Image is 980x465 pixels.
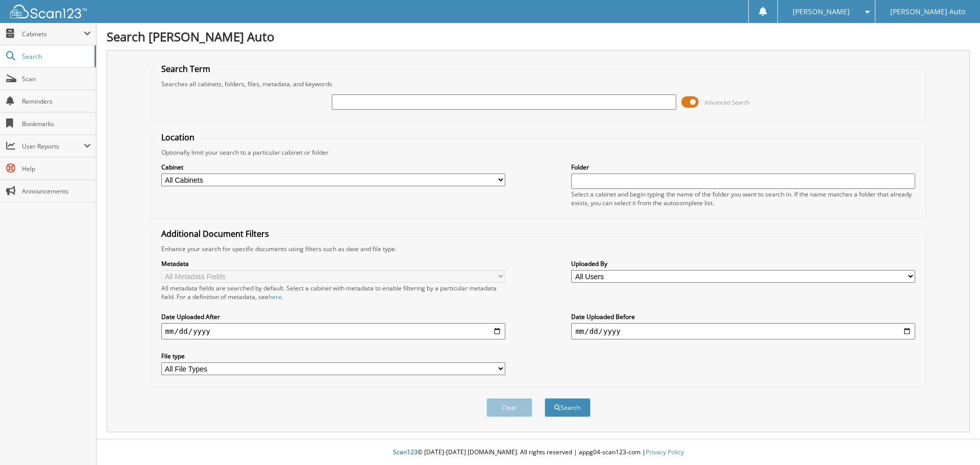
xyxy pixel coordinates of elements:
span: Help [22,164,91,173]
div: Select a cabinet and begin typing the name of the folder you want to search in. If the name match... [571,190,915,207]
label: Metadata [161,259,505,268]
a: Privacy Policy [646,448,684,456]
label: Folder [571,163,915,172]
legend: Additional Document Filters [156,228,274,239]
button: Search [545,398,591,417]
span: Search [22,52,89,61]
img: scan123-logo-white.svg [10,5,87,18]
label: Cabinet [161,163,505,172]
label: File type [161,352,505,360]
span: Bookmarks [22,119,91,128]
legend: Search Term [156,63,215,75]
label: Uploaded By [571,259,915,268]
span: [PERSON_NAME] [793,9,850,15]
span: Scan [22,75,91,83]
span: Cabinets [22,30,84,38]
div: Optionally limit your search to a particular cabinet or folder [156,148,921,157]
h1: Search [PERSON_NAME] Auto [107,28,970,45]
span: Advanced Search [704,99,750,106]
input: start [161,323,505,339]
span: Scan123 [393,448,418,456]
span: Reminders [22,97,91,106]
div: © [DATE]-[DATE] [DOMAIN_NAME]. All rights reserved | appg04-scan123-com | [96,440,980,465]
a: here [268,292,282,301]
div: All metadata fields are searched by default. Select a cabinet with metadata to enable filtering b... [161,284,505,301]
span: User Reports [22,142,84,151]
span: [PERSON_NAME] Auto [890,9,965,15]
iframe: Chat Widget [929,416,980,465]
button: Clear [486,398,532,417]
span: Announcements [22,187,91,195]
div: Enhance your search for specific documents using filters such as date and file type. [156,244,921,253]
label: Date Uploaded After [161,312,505,321]
div: Searches all cabinets, folders, files, metadata, and keywords [156,80,921,88]
legend: Location [156,132,200,143]
label: Date Uploaded Before [571,312,915,321]
input: end [571,323,915,339]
